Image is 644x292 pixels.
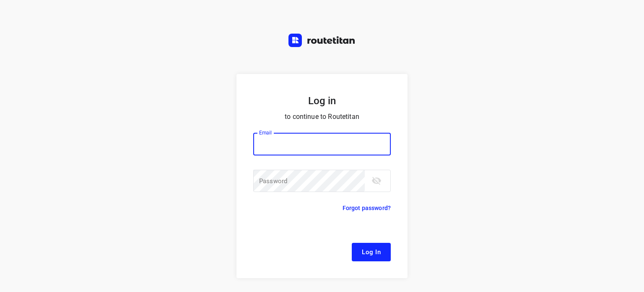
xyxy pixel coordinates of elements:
[362,247,381,258] span: Log In
[253,111,391,123] p: to continue to Routetitan
[368,172,385,189] button: toggle password visibility
[288,34,356,47] img: Routetitan
[253,94,391,108] h5: Log in
[352,243,391,261] button: Log In
[343,203,391,213] p: Forgot password?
